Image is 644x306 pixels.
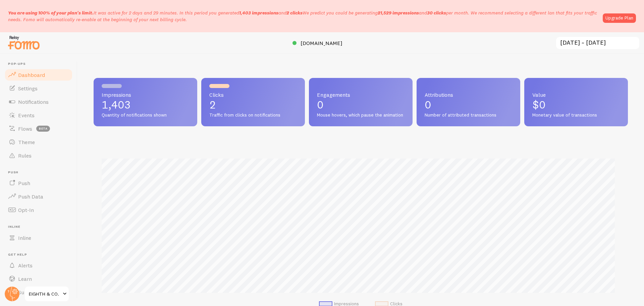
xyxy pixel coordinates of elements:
[4,135,73,149] a: Theme
[425,99,512,110] p: 0
[317,99,405,110] p: 0
[532,98,546,111] span: $0
[18,207,34,213] span: Opt-In
[29,290,61,298] span: EIGHTH & CO.
[4,95,73,108] a: Notifications
[209,92,297,97] span: Clicks
[317,112,405,118] span: Mouse hovers, which pause the animation
[8,225,73,229] span: Inline
[239,10,278,16] b: 1,403 impressions
[532,92,620,97] span: Value
[209,99,297,110] p: 2
[4,190,73,203] a: Push Data
[18,72,45,78] span: Dashboard
[317,92,405,97] span: Engagements
[4,68,73,82] a: Dashboard
[603,13,636,23] a: Upgrade Plan
[4,259,73,272] a: Alerts
[18,180,30,186] span: Push
[18,98,49,105] span: Notifications
[7,34,41,51] img: fomo-relay-logo-orange.svg
[239,10,303,16] span: and
[4,149,73,162] a: Rules
[8,170,73,175] span: Push
[4,272,73,286] a: Learn
[18,234,31,241] span: Inline
[102,92,189,97] span: Impressions
[8,9,599,23] p: It was active for 2 days and 29 minutes. In this period you generated We predict you could be gen...
[209,112,297,118] span: Traffic from clicks on notifications
[24,286,69,302] a: EIGHTH & CO.
[4,231,73,245] a: Inline
[4,203,73,217] a: Opt-In
[18,139,35,145] span: Theme
[4,82,73,95] a: Settings
[18,275,32,282] span: Learn
[4,122,73,135] a: Flows beta
[4,108,73,122] a: Events
[18,152,32,159] span: Rules
[425,112,512,118] span: Number of attributed transactions
[286,10,303,16] b: 2 clicks
[18,85,38,92] span: Settings
[18,262,33,269] span: Alerts
[102,99,189,110] p: 1,403
[8,253,73,257] span: Get Help
[18,193,43,200] span: Push Data
[425,92,512,97] span: Attributions
[532,112,620,118] span: Monetary value of transactions
[8,10,94,16] span: You are using 100% of your plan's limit.
[18,125,32,132] span: Flows
[18,112,35,119] span: Events
[378,10,419,16] b: 21,529 impressions
[4,286,73,299] a: Support
[378,10,446,16] span: and
[36,126,50,132] span: beta
[102,112,189,118] span: Quantity of notifications shown
[8,62,73,66] span: Pop-ups
[427,10,446,16] b: 30 clicks
[4,176,73,190] a: Push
